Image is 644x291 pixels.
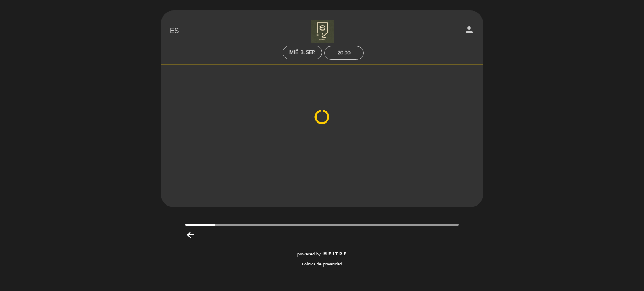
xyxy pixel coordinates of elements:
[185,230,195,240] i: arrow_backward
[289,49,315,56] div: mié. 3, sep.
[464,25,474,35] i: person
[270,20,374,43] a: El Sótano de C
[338,50,351,56] div: 20:00
[297,251,347,257] a: powered by
[464,25,474,38] button: person
[297,251,321,257] span: powered by
[323,252,347,256] img: MEITRE
[302,261,342,267] a: Política de privacidad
